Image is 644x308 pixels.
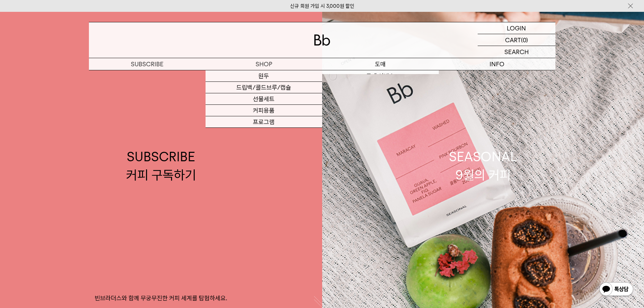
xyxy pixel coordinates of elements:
[478,34,555,46] a: CART (0)
[206,116,322,128] a: 프로그램
[126,148,196,184] div: SUBSCRIBE 커피 구독하기
[206,70,322,82] a: 원두
[521,34,528,46] p: (0)
[449,148,517,184] div: SEASONAL 9월의 커피
[206,105,322,116] a: 커피용품
[505,34,521,46] p: CART
[599,282,634,298] img: 카카오톡 채널 1:1 채팅 버튼
[504,46,529,58] p: SEARCH
[322,58,439,70] p: 도매
[206,93,322,105] a: 선물세트
[439,58,555,70] p: INFO
[290,3,354,9] a: 신규 회원 가입 시 3,000원 할인
[89,58,206,70] a: SUBSCRIBE
[314,34,330,46] img: 로고
[206,58,322,70] a: SHOP
[507,22,526,34] p: LOGIN
[322,70,439,82] a: 도매 서비스
[206,82,322,93] a: 드립백/콜드브루/캡슐
[478,22,555,34] a: LOGIN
